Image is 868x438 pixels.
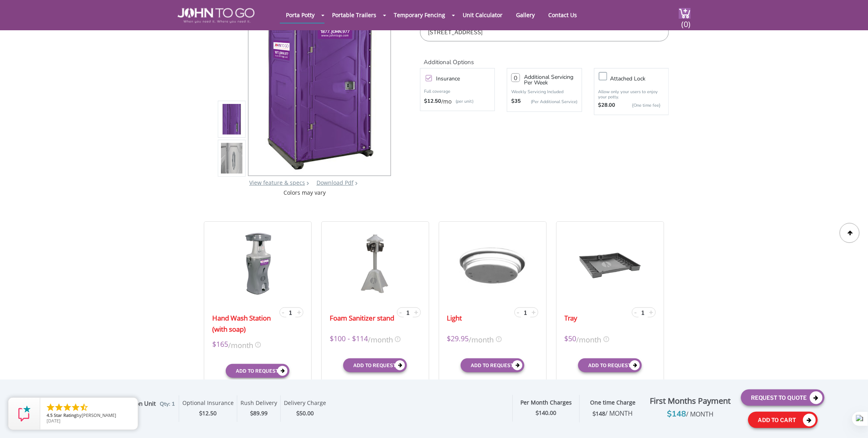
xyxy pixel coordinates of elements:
h3: Insurance [436,74,499,84]
a: Hand Wash Station (with soap) [212,313,278,335]
p: Weekly Servicing Included [511,89,577,95]
span: - [635,307,637,317]
img: right arrow icon [307,182,309,185]
a: Gallery [510,7,541,23]
a: Porta Potty [280,7,321,23]
span: by [47,413,131,418]
strong: $ [593,410,633,418]
strong: $12.50 [424,98,442,106]
img: icon [496,336,502,342]
img: chevron.png [355,182,358,185]
p: {One time fee} [620,102,661,109]
strong: $35 [511,98,521,106]
img: JOHN to go [178,8,254,23]
span: /month [577,333,602,345]
span: / MONTH [606,409,633,418]
span: /month [469,333,494,345]
a: Contact Us [542,7,583,23]
strong: One time Charge [590,399,635,406]
a: Download Pdf [317,179,354,186]
h3: Additional Servicing Per Week [524,74,577,86]
a: Foam Sanitizer stand [330,313,394,324]
input: 0 [511,73,520,82]
input: Delivery Address [420,23,669,41]
span: $50 [565,333,577,345]
button: Add To Cart [748,412,818,428]
span: 12.50 [203,409,217,417]
span: + [532,307,536,317]
span: - [400,307,402,317]
a: Tray [565,313,578,324]
div: $ [240,409,277,418]
span: /month [368,333,393,345]
a: Temporary Fencing [388,7,451,23]
button: Add to request [226,364,289,378]
span: + [414,307,418,317]
img: Product [221,27,242,215]
li:  [79,403,89,412]
span: / MONTH [686,410,714,418]
span: 140.00 [539,409,557,416]
a: View feature & specs [249,179,305,186]
span: 148 [596,410,633,417]
img: icon [395,336,401,342]
p: Allow only your users to enjoy your potty. [598,89,665,100]
div: $ [284,409,326,418]
li:  [46,403,55,412]
div: Delivery Charge [284,399,326,409]
a: Portable Trailers [326,7,382,23]
button: Add to request [578,358,642,372]
div: Rush Delivery [240,399,277,409]
img: 17 [357,232,393,295]
img: Product [221,66,242,254]
li:  [71,403,80,412]
p: Full coverage [424,88,491,96]
img: 17 [578,232,642,295]
h2: Additional Options [420,49,669,66]
img: cart a [679,8,691,19]
span: $100 - $114 [330,333,368,345]
span: Star Rating [54,412,76,418]
img: icon [255,342,261,348]
div: $ [182,409,234,418]
span: $165 [212,339,228,350]
span: - [282,307,285,317]
button: Add to request [461,358,524,372]
span: $29.95 [447,333,469,345]
div: /mo [424,98,491,106]
span: [PERSON_NAME] [82,412,116,418]
button: Request To Quote [741,389,825,406]
span: + [297,307,301,317]
div: $148 [646,408,735,420]
span: (0) [681,12,691,29]
span: 89.99 [253,409,268,417]
div: Optional Insurance [182,399,234,409]
span: /month [228,339,253,350]
li:  [54,403,64,412]
strong: $28.00 [598,102,616,109]
span: 50.00 [299,409,314,417]
a: Unit Calculator [457,7,508,23]
img: 17 [447,232,538,295]
div: Colors may vary [218,189,392,197]
strong: Per Month Charges [520,399,572,406]
span: - [517,307,520,317]
p: (Per Additional Service) [521,99,577,105]
img: Review Rating [16,406,32,422]
span: Qty: 1 [160,400,175,408]
div: First Months Payment [646,394,735,408]
li:  [63,403,72,412]
p: (per unit) [452,98,474,106]
img: icon [604,336,609,342]
strong: $ [536,409,557,417]
a: Light [447,313,462,324]
h3: Attached lock [610,74,673,84]
span: + [649,307,653,317]
img: 17 [237,232,279,295]
button: Add to request [343,358,407,372]
span: [DATE] [47,418,61,424]
span: 4.5 [47,412,53,418]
